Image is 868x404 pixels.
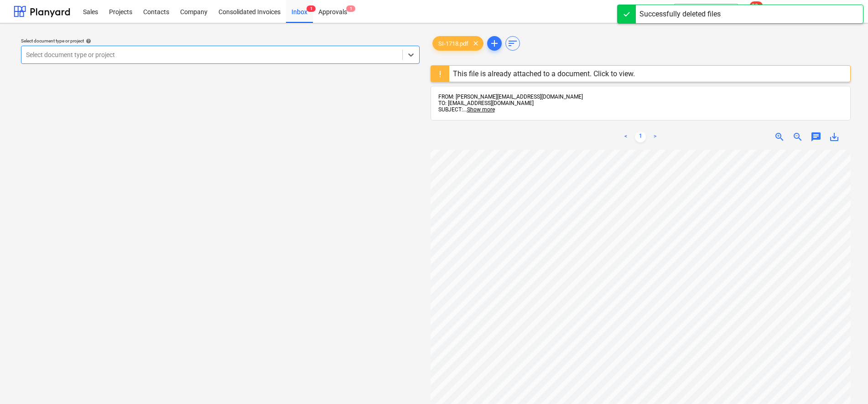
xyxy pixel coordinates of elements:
a: Previous page [620,131,631,142]
span: SUBJECT: [438,106,463,113]
span: Show more [467,106,495,113]
span: add [489,38,500,49]
span: zoom_out [792,131,803,142]
a: Next page [650,131,660,142]
span: clear [470,38,481,49]
span: chat [811,131,821,142]
span: sort [507,38,518,49]
span: help [84,38,91,44]
span: SI-1718.pdf [433,40,474,47]
span: zoom_in [774,131,785,142]
span: save_alt [829,131,840,142]
div: SI-1718.pdf [432,36,483,51]
span: 1 [346,5,355,12]
div: Select document type or project [21,38,420,44]
span: 1 [307,5,316,12]
span: TO: [EMAIL_ADDRESS][DOMAIN_NAME] [438,100,534,106]
div: This file is already attached to a document. Click to view. [453,69,635,78]
a: Page 1 is your current page [635,131,646,142]
iframe: Chat Widget [822,360,868,404]
span: ... [463,106,495,113]
div: Successfully deleted files [639,9,721,20]
span: FROM: [PERSON_NAME][EMAIL_ADDRESS][DOMAIN_NAME] [438,94,583,100]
